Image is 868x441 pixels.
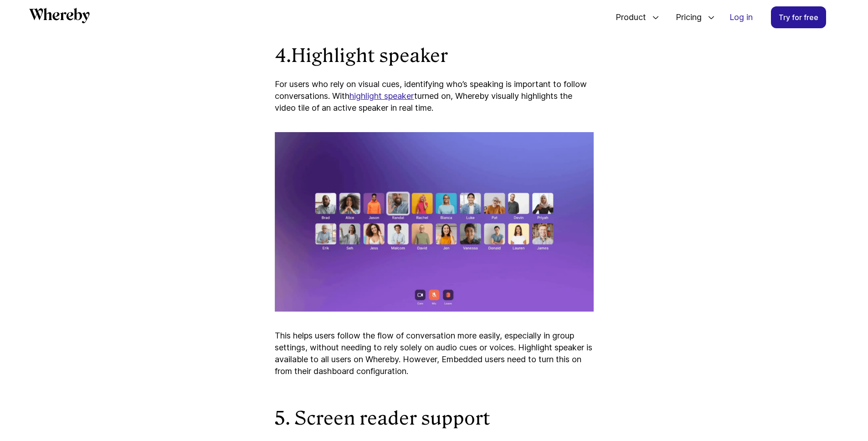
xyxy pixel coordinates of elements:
[275,44,594,67] h2: 4.
[275,78,594,114] p: For users who rely on visual cues, identifying who’s speaking is important to follow conversation...
[275,330,594,377] p: This helps users follow the flow of conversation more easily, especially in group settings, witho...
[291,45,448,67] strong: Highlight speaker
[275,407,490,429] strong: 5. Screen reader support
[29,8,90,23] svg: Whereby
[606,2,648,32] span: Product
[722,7,760,28] a: Log in
[349,91,414,101] a: highlight speaker
[771,6,826,28] a: Try for free
[29,8,90,26] a: Whereby
[667,2,704,32] span: Pricing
